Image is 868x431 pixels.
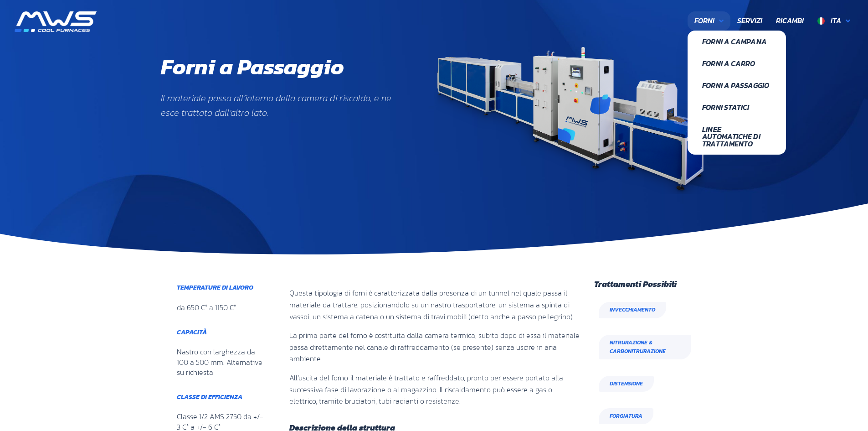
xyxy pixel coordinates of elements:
div: da 650 C° a 1150 C° [177,302,236,312]
p: All’uscita del forno il materiale è trattato e raffreddato, pronto per essere portato alla succes... [289,372,581,407]
a: Forgiatura [599,408,653,424]
span: Ricambi [776,15,804,27]
div: Nastro con larghezza da 100 a 500 mm. Alternative su richiesta [177,347,267,377]
span: Invecchiamento [610,306,655,314]
a: Ita [811,11,857,31]
a: Forni Statici [688,96,786,118]
p: Questa tipologia di forni è caratterizzata dalla presenza di un tunnel nel quale passa il materia... [289,287,581,322]
img: MWS s.r.l. [15,11,97,32]
span: Linee Automatiche di Trattamento [702,125,771,147]
h1: Forni a Passaggio [161,54,344,80]
span: Forni a Passaggio [702,82,771,89]
a: Ricambi [769,11,811,31]
a: Nitrurazione & Carbonitrurazione [599,335,691,359]
span: Forni a Carro [702,60,771,67]
span: Forgiatura [610,412,642,421]
a: Forni a Campana [688,31,786,52]
h6: Classe di efficienza [177,394,267,400]
h6: Temperature di lavoro [177,285,267,291]
span: Forni Statici [702,104,771,111]
p: La prima parte del forno è costituita dalla camera termica, subito dopo di essa il materiale pass... [289,330,581,365]
a: Forni [688,11,730,31]
a: Forni a Carro [688,52,786,74]
h6: Capacità [177,329,267,336]
img: mws-forno-a-passaggio-str-9500 [434,47,708,194]
h5: Trattamenti Possibili [594,280,696,288]
span: Forni a Campana [702,38,771,45]
a: Servizi [730,11,769,31]
span: Forni [694,15,714,27]
a: Distensione [599,376,654,392]
a: Linee Automatiche di Trattamento [688,118,786,155]
a: Forni a Passaggio [688,74,786,96]
span: Nitrurazione & Carbonitrurazione [610,338,680,356]
span: Servizi [737,15,762,27]
p: Il materiale passa all’interno della camera di riscaldo, e ne esce trattato dall’altro lato. [161,91,407,120]
span: Distensione [610,379,643,388]
a: Invecchiamento [599,302,666,318]
span: Ita [831,15,841,26]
